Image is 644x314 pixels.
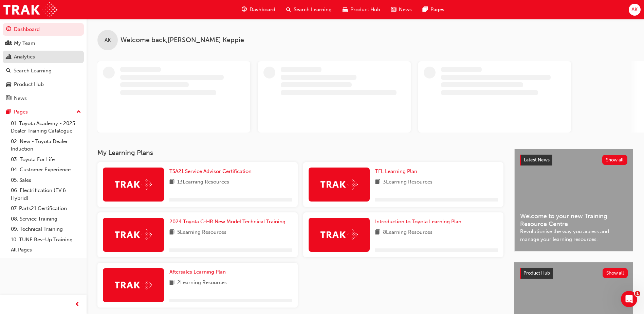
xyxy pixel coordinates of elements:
[177,178,229,187] span: 13 Learning Resources
[6,68,11,74] span: search-icon
[6,54,11,60] span: chart-icon
[8,154,84,165] a: 03. Toyota For Life
[294,6,332,14] span: Search Learning
[6,109,11,115] span: pages-icon
[3,78,84,91] a: Product Hub
[320,179,358,190] img: Trak
[520,268,628,279] a: Product HubShow all
[8,234,84,245] a: 10. TUNE Rev-Up Training
[8,185,84,203] a: 06. Electrification (EV & Hybrid)
[105,36,111,44] span: AK
[383,228,433,237] span: 8 Learning Resources
[169,218,288,226] a: 2024 Toyota C-HR New Model Technical Training
[375,228,380,237] span: book-icon
[121,36,244,44] span: Welcome back , [PERSON_NAME] Keppie
[3,2,57,17] img: Trak
[523,270,550,276] span: Product Hub
[399,6,412,14] span: News
[423,5,428,14] span: pages-icon
[603,268,628,278] button: Show all
[14,108,28,116] div: Pages
[6,82,11,88] span: car-icon
[524,157,550,163] span: Latest News
[8,245,84,255] a: All Pages
[3,51,84,63] a: Analytics
[8,214,84,224] a: 08. Service Training
[97,149,503,157] h3: My Learning Plans
[629,4,641,16] button: AK
[3,22,84,106] button: DashboardMy TeamAnalyticsSearch LearningProduct HubNews
[6,27,11,33] span: guage-icon
[375,168,420,175] a: TFL Learning Plan
[8,164,84,175] a: 04. Customer Experience
[621,291,637,307] iframe: Intercom live chat
[177,228,226,237] span: 5 Learning Resources
[14,81,44,88] div: Product Hub
[76,108,81,117] span: up-icon
[8,224,84,234] a: 09. Technical Training
[343,5,348,14] span: car-icon
[115,280,152,290] img: Trak
[520,212,627,228] span: Welcome to your new Training Resource Centre
[6,95,11,102] span: news-icon
[602,155,628,165] button: Show all
[3,92,84,105] a: News
[169,268,228,276] a: Aftersales Learning Plan
[14,94,27,102] div: News
[375,178,380,187] span: book-icon
[169,279,174,287] span: book-icon
[115,229,152,240] img: Trak
[3,65,84,77] a: Search Learning
[169,178,174,187] span: book-icon
[3,106,84,118] button: Pages
[8,203,84,214] a: 07. Parts21 Certification
[631,6,638,14] span: AK
[383,178,433,187] span: 3 Learning Resources
[337,3,386,17] a: car-iconProduct Hub
[430,6,444,14] span: Pages
[14,53,35,61] div: Analytics
[350,6,380,14] span: Product Hub
[250,6,275,14] span: Dashboard
[3,23,84,36] a: Dashboard
[320,229,358,240] img: Trak
[14,39,35,47] div: My Team
[635,291,640,296] span: 1
[514,149,633,251] a: Latest NewsShow allWelcome to your new Training Resource CentreRevolutionise the way you access a...
[169,168,252,174] span: TSA21 Service Advisor Certification
[391,5,396,14] span: news-icon
[14,67,52,75] div: Search Learning
[375,219,461,225] span: Introduction to Toyota Learning Plan
[169,168,254,175] a: TSA21 Service Advisor Certification
[520,155,627,165] a: Latest NewsShow all
[286,5,291,14] span: search-icon
[6,40,11,47] span: people-icon
[375,218,464,226] a: Introduction to Toyota Learning Plan
[115,179,152,190] img: Trak
[8,175,84,186] a: 05. Sales
[169,269,226,275] span: Aftersales Learning Plan
[375,168,417,174] span: TFL Learning Plan
[236,3,281,17] a: guage-iconDashboard
[3,37,84,50] a: My Team
[281,3,337,17] a: search-iconSearch Learning
[386,3,417,17] a: news-iconNews
[520,228,627,243] span: Revolutionise the way you access and manage your learning resources.
[169,219,286,225] span: 2024 Toyota C-HR New Model Technical Training
[8,118,84,136] a: 01. Toyota Academy - 2025 Dealer Training Catalogue
[169,228,174,237] span: book-icon
[242,5,247,14] span: guage-icon
[8,136,84,154] a: 02. New - Toyota Dealer Induction
[417,3,450,17] a: pages-iconPages
[75,300,80,309] span: prev-icon
[177,279,227,287] span: 2 Learning Resources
